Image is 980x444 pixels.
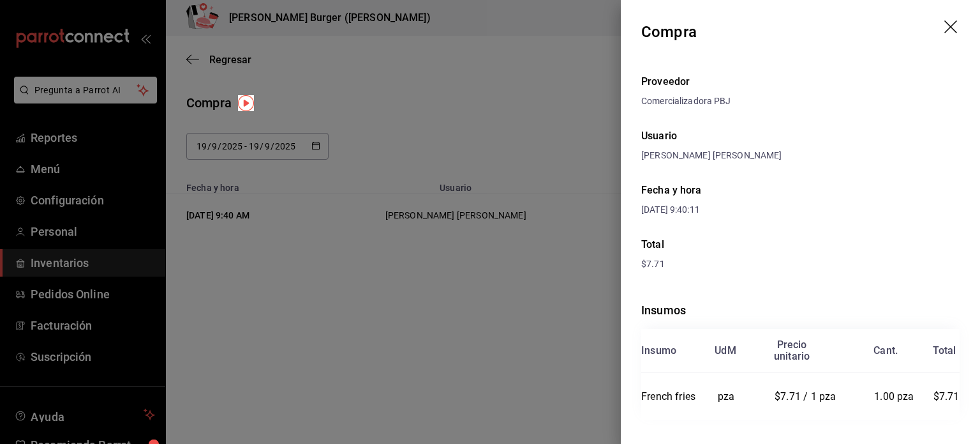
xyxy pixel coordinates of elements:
div: Precio unitario [774,339,810,362]
div: Total [641,237,960,252]
div: Total [933,345,956,356]
div: Fecha y hora [641,183,801,198]
div: Compra [641,20,697,43]
td: pza [696,373,755,420]
div: Usuario [641,128,960,144]
div: Cant. [873,345,898,356]
span: $7.71 / 1 pza [775,390,836,402]
div: [PERSON_NAME] [PERSON_NAME] [641,149,960,162]
button: drag [944,20,960,36]
span: $7.71 [641,259,665,269]
span: $7.71 [933,390,960,402]
div: UdM [715,345,736,356]
div: Insumos [641,302,960,319]
span: 1.00 pza [874,390,914,402]
img: Tooltip marker [238,95,254,111]
td: French fries [641,373,696,420]
div: Comercializadora PBJ [641,95,960,108]
div: Insumo [641,345,676,356]
div: Proveedor [641,74,960,89]
div: [DATE] 9:40:11 [641,203,801,217]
